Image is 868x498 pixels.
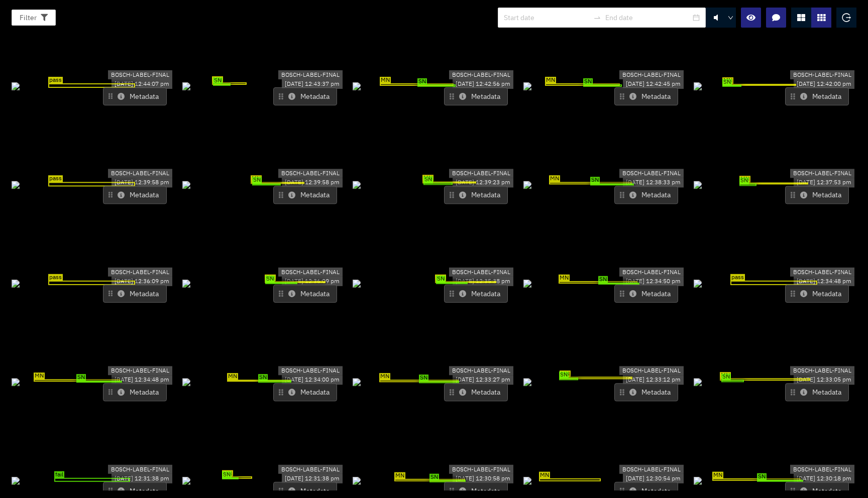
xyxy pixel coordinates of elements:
span: MN [380,77,391,84]
span: SN [598,276,608,283]
div: BOSCH-LABEL-FINAL [790,267,854,277]
div: BOSCH-LABEL-FINAL [619,267,684,277]
div: [DATE] 12:42:00 pm [794,79,854,89]
div: BOSCH-LABEL-FINAL [108,464,172,474]
span: SN [213,77,223,84]
span: SN [222,471,232,478]
button: Metadata [614,285,678,303]
div: BOSCH-LABEL-FINAL [449,366,513,376]
div: [DATE] 12:39:58 pm [112,178,172,188]
div: BOSCH-LABEL-FINAL [790,70,854,80]
div: [DATE] 12:30:18 pm [794,474,854,483]
span: swap-right [593,14,601,22]
div: BOSCH-LABEL-FINAL [278,169,343,178]
div: [DATE] 12:34:48 pm [112,376,172,385]
span: MN [559,275,570,282]
span: MN [251,176,262,183]
input: End date [605,12,691,23]
span: to [593,14,601,22]
div: [DATE] 12:36:09 pm [112,277,172,286]
span: SN [722,79,732,86]
button: Metadata [103,384,167,402]
div: BOSCH-LABEL-FINAL [790,366,854,376]
span: MN [539,472,550,479]
div: [DATE] 12:42:45 pm [623,79,684,89]
span: SN [590,177,600,184]
button: Metadata [444,384,508,402]
div: BOSCH-LABEL-FINAL [278,464,343,474]
span: SN [265,276,275,283]
div: [DATE] 12:34:00 pm [282,376,343,385]
div: [DATE] 12:33:12 pm [623,376,684,385]
div: BOSCH-LABEL-FINAL [449,267,513,277]
div: [DATE] 12:31:38 pm [282,474,343,483]
span: MN [212,76,223,83]
span: SN [258,374,268,381]
div: BOSCH-LABEL-FINAL [449,70,513,80]
div: [DATE] 12:33:05 pm [794,376,854,385]
span: MN [265,275,276,282]
span: SN [76,374,86,381]
button: Metadata [614,384,678,402]
span: MN [394,472,405,479]
div: [DATE] 12:38:33 pm [623,178,684,188]
div: BOSCH-LABEL-FINAL [449,464,513,474]
span: pass [48,274,63,281]
span: SN [757,473,767,480]
span: SN [739,177,749,184]
span: SN [252,177,262,184]
span: SN [436,276,446,283]
span: logout [842,13,851,22]
span: SN [583,78,593,85]
button: Metadata [785,384,849,402]
span: MN [549,176,560,183]
div: [DATE] 12:44:07 pm [112,79,172,89]
div: BOSCH-LABEL-FINAL [108,267,172,277]
div: BOSCH-LABEL-FINAL [278,267,343,277]
span: Filter [20,12,37,23]
span: MN [560,370,571,378]
div: BOSCH-LABEL-FINAL [619,169,684,178]
span: MN [435,275,446,282]
span: SN [423,176,433,183]
span: SN [419,375,428,382]
span: SN [417,78,427,85]
div: BOSCH-LABEL-FINAL [619,366,684,376]
span: SN [721,374,731,381]
span: MN [379,373,390,380]
div: [DATE] 12:39:58 pm [282,178,343,188]
div: BOSCH-LABEL-FINAL [108,70,172,80]
button: Metadata [273,285,337,303]
div: BOSCH-LABEL-FINAL [790,464,854,474]
div: BOSCH-LABEL-FINAL [790,169,854,178]
span: pass [730,274,745,281]
span: MN [739,176,750,183]
div: BOSCH-LABEL-FINAL [108,366,172,376]
div: [DATE] 12:34:48 pm [794,277,854,286]
div: BOSCH-LABEL-FINAL [278,366,343,376]
div: [DATE] 12:34:50 pm [623,277,684,286]
div: [DATE] 12:39:23 pm [453,178,513,188]
span: MN [720,372,731,379]
span: SN [559,371,569,379]
button: Metadata [444,87,508,105]
div: BOSCH-LABEL-FINAL [108,169,172,178]
span: pass [48,77,63,84]
div: [DATE] 12:37:53 pm [794,178,854,188]
div: [DATE] 12:36:09 pm [282,277,343,286]
button: Metadata [273,186,337,204]
div: [DATE] 12:43:37 pm [282,79,343,89]
button: Metadata [444,285,508,303]
span: pass [48,176,63,183]
button: Metadata [614,87,678,105]
input: Start date [504,12,589,23]
div: [DATE] 12:33:27 pm [453,376,513,385]
button: Metadata [103,285,167,303]
div: [DATE] 12:42:56 pm [453,79,513,89]
div: [DATE] 12:35:38 pm [453,277,513,286]
span: fail [54,471,64,478]
span: MN [34,372,45,380]
div: BOSCH-LABEL-FINAL [619,70,684,80]
span: SN [429,474,439,481]
span: MN [545,77,556,84]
